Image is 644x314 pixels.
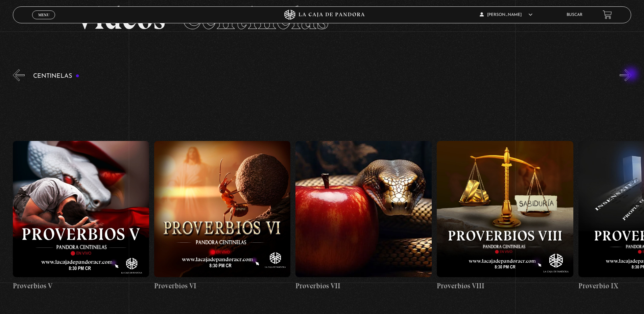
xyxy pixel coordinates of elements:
h3: Centinelas [33,73,79,79]
span: Cerrar [36,18,52,23]
h4: Proverbios VII [295,281,432,291]
h4: Proverbios VI [154,281,290,291]
h4: Proverbios VIII [437,281,573,291]
h2: Videos [75,2,569,34]
span: Menu [38,13,49,17]
a: Buscar [567,13,582,17]
button: Next [620,69,631,81]
button: Previous [13,69,25,81]
h4: Proverbios V [13,281,149,291]
span: [PERSON_NAME] [480,13,532,17]
a: View your shopping cart [603,10,612,19]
